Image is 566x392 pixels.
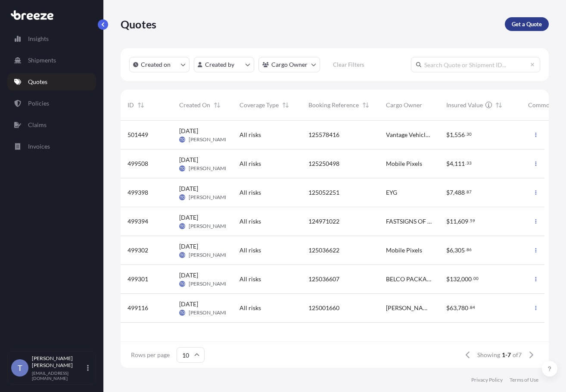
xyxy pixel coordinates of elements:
span: 501449 [128,131,148,139]
a: Insights [7,30,96,47]
span: 7 [450,190,453,196]
span: $ [446,218,450,224]
span: Vantage Vehicle International, Inc [386,131,432,139]
span: 499302 [128,246,148,255]
p: Get a Quote [512,20,542,28]
span: 124971022 [308,217,339,226]
span: . [465,190,466,193]
input: Search Quote or Shipment ID... [411,57,540,72]
span: 87 [466,190,472,193]
span: . [469,306,470,309]
span: BELCO PACKAGING SYSTEMS, INC [386,275,432,283]
p: Invoices [28,142,50,151]
span: 4 [450,161,453,167]
span: TO [180,308,185,317]
span: , [453,247,454,253]
span: ID [128,101,134,109]
span: TO [180,280,185,288]
p: Policies [28,99,49,108]
button: Clear Filters [324,58,373,72]
span: $ [446,132,450,138]
p: Quotes [28,78,47,86]
span: TO [180,164,185,173]
p: Created on [141,60,171,69]
span: TO [180,222,185,230]
p: Quotes [121,17,156,31]
p: [EMAIL_ADDRESS][DOMAIN_NAME] [32,370,85,381]
span: All risks [239,131,261,139]
span: 125036622 [308,246,339,255]
a: Privacy Policy [471,376,503,383]
a: Get a Quote [505,17,549,31]
span: , [453,190,454,196]
span: [PERSON_NAME] [189,165,230,172]
span: TO [180,251,185,259]
p: Cargo Owner [271,60,308,69]
span: 488 [454,190,465,196]
span: All risks [239,217,261,226]
span: $ [446,190,450,196]
span: Rows per page [131,351,170,359]
span: . [469,219,470,222]
span: 609 [458,218,468,224]
button: Sort [494,100,504,110]
span: . [465,133,466,136]
span: [PERSON_NAME] [189,136,230,143]
span: 125001660 [308,304,339,312]
span: All risks [239,159,261,168]
span: [DATE] [179,242,198,251]
span: 33 [466,162,472,165]
span: 132 [450,276,460,282]
span: T [18,364,22,372]
button: createdBy Filter options [194,57,254,72]
span: , [457,305,458,311]
span: 00 [473,277,479,280]
span: Booking Reference [308,101,359,109]
p: Terms of Use [510,376,538,383]
p: [PERSON_NAME] [PERSON_NAME] [32,355,85,369]
p: Created by [205,60,234,69]
span: [DATE] [179,271,198,280]
span: Showing [477,351,500,359]
a: Quotes [7,73,96,90]
span: FASTSIGNS OF MONROVIA [386,217,432,226]
span: , [453,132,454,138]
span: 30 [466,133,472,136]
span: All risks [239,304,261,312]
a: Policies [7,95,96,112]
span: 125578416 [308,131,339,139]
span: 499398 [128,188,148,197]
span: [PERSON_NAME] [189,194,230,201]
span: Cargo Owner [386,101,422,109]
span: 1 [450,132,453,138]
span: All risks [239,246,261,255]
span: Insured Value [446,101,483,109]
span: 63 [450,305,457,311]
span: All risks [239,275,261,283]
a: Invoices [7,138,96,155]
span: Coverage Type [239,101,279,109]
a: Claims [7,116,96,134]
span: 11 [450,218,457,224]
span: [DATE] [179,184,198,193]
span: 000 [461,276,472,282]
span: 125036607 [308,275,339,283]
p: Shipments [28,56,56,65]
button: Sort [361,100,371,110]
button: cargoOwner Filter options [258,57,320,72]
span: $ [446,161,450,167]
span: , [453,161,454,167]
span: [DATE] [179,300,198,308]
p: Clear Filters [333,60,364,69]
span: 305 [454,247,465,253]
a: Shipments [7,52,96,69]
button: Sort [280,100,291,110]
span: [DATE] [179,156,198,164]
span: [PERSON_NAME] [189,309,230,316]
p: Claims [28,121,47,129]
span: . [465,248,466,251]
span: Mobile Pixels [386,159,422,168]
span: [DATE] [179,213,198,222]
span: , [460,276,461,282]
